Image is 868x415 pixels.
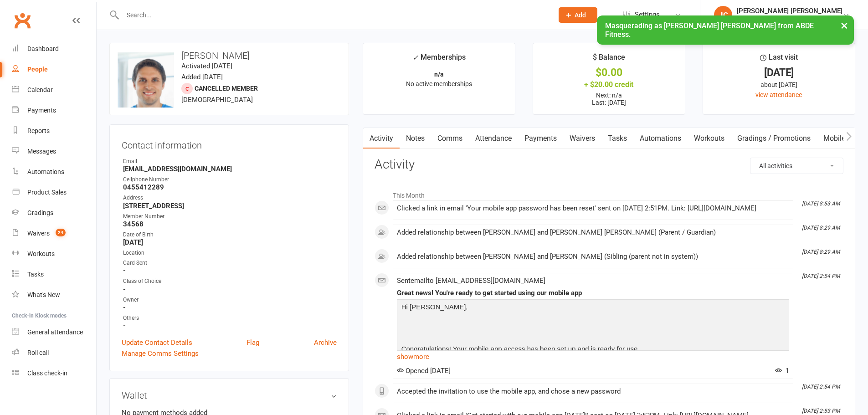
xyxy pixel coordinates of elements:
[120,9,547,21] input: Search...
[181,62,232,70] time: Activated [DATE]
[434,71,444,78] strong: n/a
[397,229,789,236] div: Added relationship between [PERSON_NAME] and [PERSON_NAME] [PERSON_NAME] (Parent / Guardian)
[802,273,840,279] i: [DATE] 2:54 PM
[406,80,472,87] span: No active memberships
[27,271,44,278] div: Tasks
[27,86,53,93] div: Calendar
[27,127,50,134] div: Reports
[27,369,67,377] div: Class check-in
[27,250,55,257] div: Workouts
[802,200,840,207] i: [DATE] 8:53 AM
[541,68,677,77] div: $0.00
[122,390,337,400] h3: Wallet
[181,96,253,104] span: [DEMOGRAPHIC_DATA]
[195,85,258,92] span: Cancelled member
[123,194,337,202] div: Address
[56,229,66,236] span: 24
[635,5,660,25] span: Settings
[117,51,174,108] img: image1753143492.png
[397,350,789,363] a: show more
[400,128,431,149] a: Notes
[802,408,840,414] i: [DATE] 2:53 PM
[27,328,83,336] div: General attendance
[181,73,223,81] time: Added [DATE]
[431,128,469,149] a: Comms
[12,121,96,141] a: Reports
[12,141,96,162] a: Messages
[412,53,418,62] i: ✓
[711,80,847,90] div: about [DATE]
[123,183,337,191] strong: 0455412289
[12,343,96,363] a: Roll call
[775,367,789,375] span: 1
[123,277,337,286] div: Class of Choice
[27,291,60,298] div: What's New
[397,367,451,375] span: Opened [DATE]
[11,9,34,32] a: Clubworx
[412,51,466,68] div: Memberships
[601,128,633,149] a: Tasks
[737,15,842,23] div: ABDE Fitness
[12,39,96,59] a: Dashboard
[593,51,625,68] div: $ Balance
[123,238,337,246] strong: [DATE]
[12,182,96,203] a: Product Sales
[123,285,337,293] strong: -
[12,100,96,121] a: Payments
[27,209,53,216] div: Gradings
[397,277,545,285] span: Sent email to [EMAIL_ADDRESS][DOMAIN_NAME]
[399,343,787,357] p: Congratulations! Your mobile app access has been set up and is ready for use.
[123,220,337,228] strong: 34568
[12,203,96,223] a: Gradings
[711,68,847,77] div: [DATE]
[12,223,96,244] a: Waivers 24
[27,349,49,356] div: Roll call
[375,158,843,172] h3: Activity
[559,7,597,23] button: Add
[397,205,789,212] div: Clicked a link in email 'Your mobile app password has been reset' sent on [DATE] 2:51PM. Link: [U...
[27,189,67,196] div: Product Sales
[737,7,842,15] div: [PERSON_NAME] [PERSON_NAME]
[802,249,840,255] i: [DATE] 8:29 AM
[123,157,337,166] div: Email
[123,202,337,210] strong: [STREET_ADDRESS]
[760,51,798,68] div: Last visit
[633,128,688,149] a: Automations
[122,337,192,348] a: Update Contact Details
[122,137,337,150] h3: Contact information
[117,51,341,61] h3: [PERSON_NAME]
[802,225,840,231] i: [DATE] 8:29 AM
[12,285,96,305] a: What's New
[247,337,259,348] a: Flag
[314,337,337,348] a: Archive
[12,322,96,343] a: General attendance kiosk mode
[605,21,814,39] span: Masquerading as [PERSON_NAME] [PERSON_NAME] from ABDE Fitness.
[714,6,732,24] div: JC
[27,66,48,73] div: People
[397,388,789,395] div: Accepted the invitation to use the mobile app, and chose a new password
[123,266,337,275] strong: -
[12,264,96,285] a: Tasks
[375,186,843,200] li: This Month
[731,128,817,149] a: Gradings / Promotions
[123,231,337,239] div: Date of Birth
[123,303,337,312] strong: -
[123,212,337,221] div: Member Number
[563,128,601,149] a: Waivers
[123,249,337,257] div: Location
[469,128,518,149] a: Attendance
[12,363,96,384] a: Class kiosk mode
[399,302,787,315] p: Hi [PERSON_NAME],
[688,128,731,149] a: Workouts
[12,59,96,80] a: People
[755,91,802,98] a: view attendance
[541,80,677,89] div: + $20.00 credit
[12,80,96,100] a: Calendar
[397,253,789,261] div: Added relationship between [PERSON_NAME] and [PERSON_NAME] (Sibling (parent not in system))
[836,15,853,35] button: ×
[122,348,199,359] a: Manage Comms Settings
[397,289,789,297] div: Great news! You're ready to get started using our mobile app
[363,128,400,149] a: Activity
[575,11,586,19] span: Add
[518,128,563,149] a: Payments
